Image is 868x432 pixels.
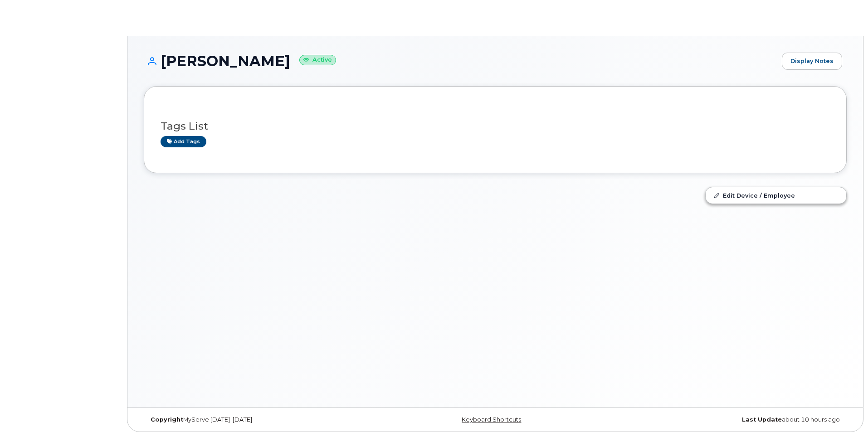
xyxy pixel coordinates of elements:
[782,53,842,70] a: Display Notes
[144,416,378,423] div: MyServe [DATE]–[DATE]
[161,136,206,147] a: Add tags
[161,121,830,132] h3: Tags List
[706,187,846,204] a: Edit Device / Employee
[462,416,521,423] a: Keyboard Shortcuts
[299,55,336,65] small: Active
[742,416,782,423] strong: Last Update
[612,416,847,423] div: about 10 hours ago
[144,53,777,69] h1: [PERSON_NAME]
[151,416,183,423] strong: Copyright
